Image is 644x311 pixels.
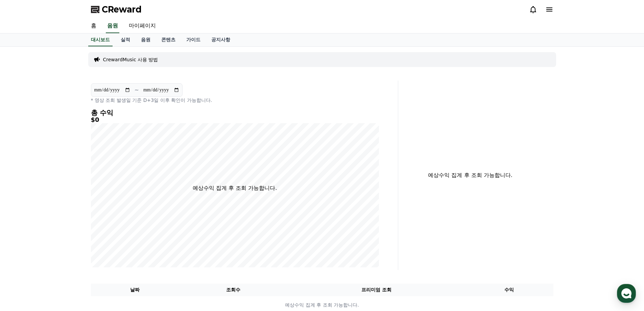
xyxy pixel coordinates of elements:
[91,97,379,104] p: * 영상 조회 발생일 기준 D+3일 이후 확인이 가능합니다.
[465,284,553,296] th: 수익
[115,34,136,46] a: 실적
[91,109,379,116] h4: 총 수익
[206,34,236,46] a: 공지사항
[91,302,553,309] p: 예상수익 집계 후 조회 가능합니다.
[102,4,142,15] span: CReward
[179,284,287,296] th: 조회수
[136,34,156,46] a: 음원
[91,116,379,123] h5: $0
[106,19,119,33] a: 음원
[181,34,206,46] a: 가이드
[103,56,158,63] a: CrewardMusic 사용 방법
[91,4,142,15] a: CReward
[156,34,181,46] a: 콘텐츠
[91,284,179,296] th: 날짜
[135,86,139,94] p: ~
[86,19,102,33] a: 홈
[404,171,537,179] p: 예상수익 집계 후 조회 가능합니다.
[193,184,277,192] p: 예상수익 집계 후 조회 가능합니다.
[288,284,465,296] th: 프리미엄 조회
[123,19,161,33] a: 마이페이지
[88,34,113,46] a: 대시보드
